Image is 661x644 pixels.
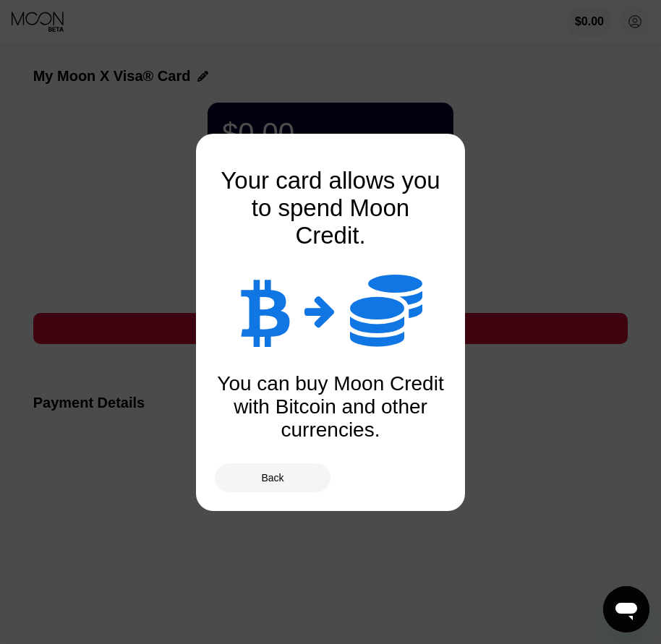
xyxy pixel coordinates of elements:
div:  [350,271,422,351]
div: Back [261,472,283,484]
div: You can buy Moon Credit with Bitcoin and other currencies. [215,372,446,442]
div:  [304,293,336,329]
div: Your card allows you to spend Moon Credit. [215,167,446,249]
div:  [239,275,290,347]
div: Back [215,463,330,492]
iframe: Button to launch messaging window [603,586,649,632]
